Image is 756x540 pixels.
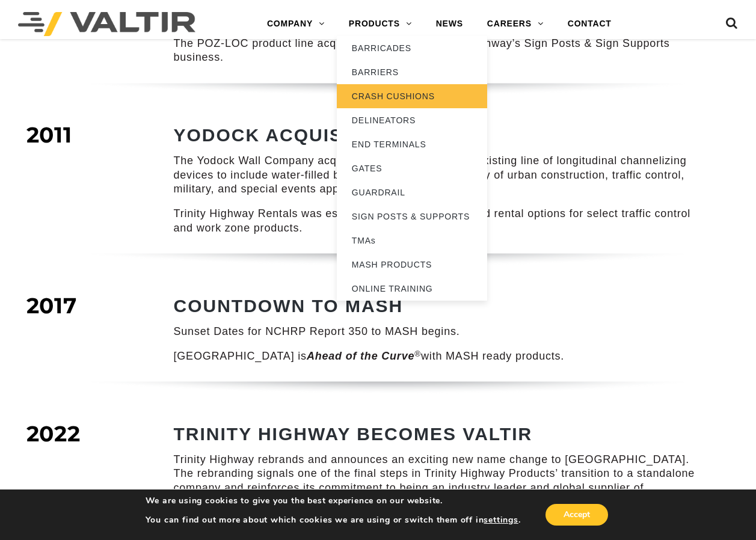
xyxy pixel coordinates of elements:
[174,37,706,65] p: The POZ-LOC product line acquisition enhances Trinity Highway’s Sign Posts & Sign Supports business.
[174,207,706,235] p: Trinity Highway Rentals was established to offer leasing and rental options for select traffic co...
[337,229,487,253] a: TMAs
[174,424,533,444] strong: TRINITY HIGHWAY BECOMES VALTIR
[174,154,706,196] p: The Yodock Wall Company acquisition augments Trinity’s existing line of longitudinal channelizing...
[545,504,608,526] button: Accept
[174,453,706,509] p: Trinity Highway rebrands and announces an exciting new name change to [GEOGRAPHIC_DATA]. The rebr...
[26,292,77,319] span: 2017
[255,12,337,36] a: COMPANY
[337,253,487,277] a: MASH PRODUCTS
[337,84,487,108] a: CRASH CUSHIONS
[337,132,487,156] a: END TERMINALS
[146,515,521,526] p: You can find out more about which cookies we are using or switch them off in .
[337,12,424,36] a: PRODUCTS
[414,349,421,358] sup: ®
[26,121,72,148] span: 2011
[146,496,521,506] p: We are using cookies to give you the best experience on our website.
[337,60,487,84] a: BARRIERS
[337,277,487,301] a: ONLINE TRAINING
[424,12,475,36] a: NEWS
[556,12,624,36] a: CONTACT
[337,156,487,180] a: GATES
[337,204,487,229] a: SIGN POSTS & SUPPORTS
[307,350,414,362] em: Ahead of the Curve
[26,420,81,447] span: 2022
[337,108,487,132] a: DELINEATORS
[337,36,487,60] a: BARRICADES
[174,296,404,316] strong: COUNTDOWN TO MASH
[337,180,487,204] a: GUARDRAIL
[18,12,195,36] img: Valtir
[174,349,706,363] p: [GEOGRAPHIC_DATA] is with MASH ready products.
[174,325,706,339] p: Sunset Dates for NCHRP Report 350 to MASH begins.
[174,125,398,145] strong: YODOCK ACQUISITION
[475,12,556,36] a: CAREERS
[484,515,518,526] button: settings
